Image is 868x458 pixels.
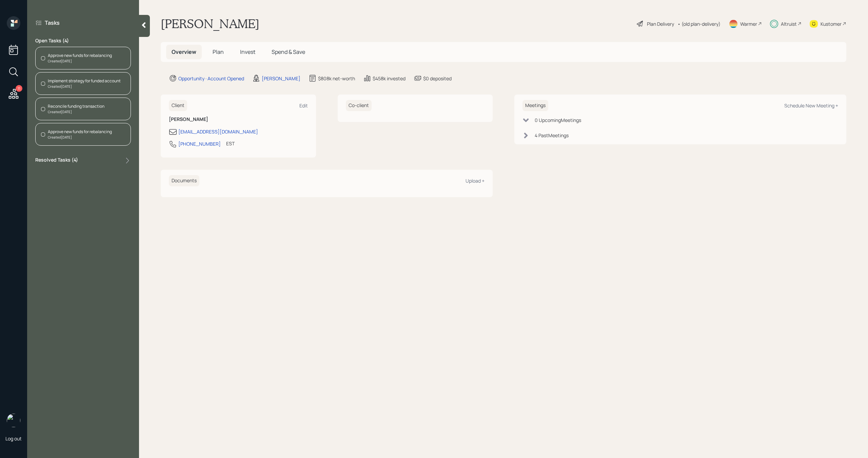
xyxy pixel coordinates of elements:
[7,414,20,427] img: michael-russo-headshot.png
[16,85,22,92] div: 11
[48,78,121,84] div: Implement strategy for funded account
[35,37,131,44] label: Open Tasks ( 4 )
[178,140,221,147] div: [PHONE_NUMBER]
[466,178,485,184] div: Upload +
[226,140,235,147] div: EST
[522,100,548,111] h6: Meetings
[169,175,199,186] h6: Documents
[161,16,259,31] h1: [PERSON_NAME]
[272,48,305,56] span: Spend & Save
[677,20,721,27] div: • (old plan-delivery)
[647,20,674,27] div: Plan Delivery
[178,128,258,135] div: [EMAIL_ADDRESS][DOMAIN_NAME]
[45,19,60,26] label: Tasks
[423,75,452,82] div: $0 deposited
[48,135,112,140] div: Created [DATE]
[48,103,104,109] div: Reconcile funding transaction
[535,132,569,139] div: 4 Past Meeting s
[48,129,112,135] div: Approve new funds for rebalancing
[213,48,224,56] span: Plan
[535,117,581,124] div: 0 Upcoming Meeting s
[740,20,757,27] div: Warmer
[299,102,308,109] div: Edit
[784,102,838,109] div: Schedule New Meeting +
[169,117,308,122] h6: [PERSON_NAME]
[169,100,187,111] h6: Client
[5,435,22,442] div: Log out
[172,48,196,56] span: Overview
[262,75,300,82] div: [PERSON_NAME]
[48,84,121,89] div: Created [DATE]
[821,20,842,27] div: Kustomer
[373,75,406,82] div: $458k invested
[178,75,244,82] div: Opportunity · Account Opened
[781,20,797,27] div: Altruist
[48,53,112,59] div: Approve new funds for rebalancing
[240,48,255,56] span: Invest
[48,59,112,64] div: Created [DATE]
[318,75,355,82] div: $808k net-worth
[346,100,372,111] h6: Co-client
[35,157,78,165] label: Resolved Tasks ( 4 )
[48,109,104,114] div: Created [DATE]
